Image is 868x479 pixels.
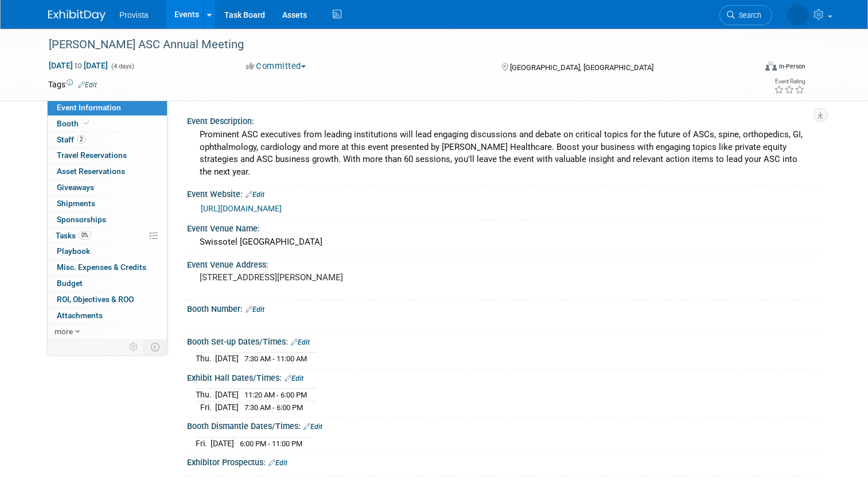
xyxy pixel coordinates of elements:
[187,454,820,469] div: Exhibitor Prospectus:
[211,437,234,449] td: [DATE]
[187,256,820,271] div: Event Venue Address:
[84,120,89,126] i: Booth reservation complete
[246,306,264,314] a: Edit
[196,389,215,401] td: Thu.
[285,374,303,383] a: Edit
[57,167,125,176] span: Asset Reservations
[215,389,239,401] td: [DATE]
[56,231,91,240] span: Tasks
[57,183,94,192] span: Giveaways
[48,116,167,132] a: Booth
[694,60,805,77] div: Event Format
[196,126,811,181] div: Prominent ASC executives from leading institutions will lead engaging discussions and debate on c...
[57,295,134,304] span: ROI, Objectives & ROO
[110,63,134,70] span: (4 days)
[215,353,239,365] td: [DATE]
[268,459,287,467] a: Edit
[57,103,121,112] span: Event Information
[79,231,91,239] span: 0%
[57,215,106,224] span: Sponsorships
[200,272,438,283] pre: [STREET_ADDRESS][PERSON_NAME]
[144,339,168,354] td: Toggle Event Tabs
[57,199,95,208] span: Shipments
[510,63,653,72] span: [GEOGRAPHIC_DATA], [GEOGRAPHIC_DATA]
[774,79,805,84] div: Event Rating
[48,60,108,71] span: [DATE] [DATE]
[57,311,103,320] span: Attachments
[57,246,90,256] span: Playbook
[187,369,820,384] div: Exhibit Hall Dates/Times:
[244,403,303,412] span: 7:30 AM - 6:00 PM
[244,354,307,363] span: 7:30 AM - 11:00 AM
[242,60,310,72] button: Committed
[244,391,307,399] span: 11:20 AM - 6:00 PM
[55,327,73,336] span: more
[240,439,302,448] span: 6:00 PM - 11:00 PM
[48,324,167,339] a: more
[57,135,85,144] span: Staff
[48,228,167,244] a: Tasks0%
[124,339,144,354] td: Personalize Event Tab Strip
[246,191,264,199] a: Edit
[48,308,167,323] a: Attachments
[187,113,820,127] div: Event Description:
[48,244,167,259] a: Playbook
[77,135,85,144] span: 2
[48,164,167,179] a: Asset Reservations
[187,418,820,432] div: Booth Dismantle Dates/Times:
[196,401,215,413] td: Fri.
[187,333,820,348] div: Booth Set-up Dates/Times:
[48,180,167,195] a: Giveaways
[48,148,167,163] a: Travel Reservations
[201,204,282,213] a: [URL][DOMAIN_NAME]
[57,262,146,272] span: Misc. Expenses & Credits
[196,233,811,251] div: Swissotel [GEOGRAPHIC_DATA]
[57,150,127,160] span: Travel Reservations
[187,220,820,234] div: Event Venue Name:
[787,4,809,26] img: Shai Davis
[45,34,741,55] div: [PERSON_NAME] ASC Annual Meeting
[57,119,92,128] span: Booth
[48,79,97,90] td: Tags
[196,437,211,449] td: Fri.
[765,61,777,71] img: Format-Inperson.png
[187,186,820,200] div: Event Website:
[303,423,322,431] a: Edit
[735,11,761,20] span: Search
[215,401,239,413] td: [DATE]
[48,260,167,275] a: Misc. Expenses & Credits
[196,353,215,365] td: Thu.
[73,61,84,70] span: to
[48,212,167,227] a: Sponsorships
[78,81,97,89] a: Edit
[48,132,167,148] a: Staff2
[48,100,167,115] a: Event Information
[48,10,106,21] img: ExhibitDay
[48,292,167,307] a: ROI, Objectives & ROO
[187,300,820,315] div: Booth Number:
[291,338,310,346] a: Edit
[779,62,805,71] div: In-Person
[719,5,772,25] a: Search
[48,196,167,211] a: Shipments
[48,276,167,291] a: Budget
[119,10,149,20] span: Provista
[57,279,83,288] span: Budget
